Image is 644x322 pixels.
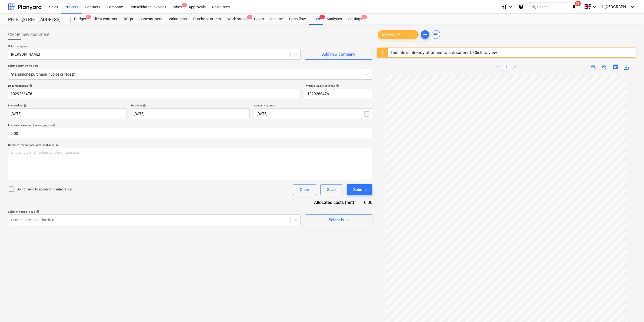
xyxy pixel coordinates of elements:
[136,14,165,25] a: Subcontracts
[532,5,536,9] span: search
[131,104,250,107] div: Due date
[347,184,372,195] button: Submit
[89,14,121,25] a: Client contract
[267,14,286,25] a: Income
[571,4,577,10] i: notifications
[8,210,301,213] div: Select line-items to add
[322,51,355,58] div: Add new company
[305,84,372,88] div: Invoice number (optional)
[86,15,91,19] span: 9+
[254,104,373,108] p: Accounting period
[54,143,59,147] span: help
[8,143,372,147] div: Comment for the accountant (optional)
[8,31,49,38] span: Create new document
[623,64,629,71] span: save_alt
[305,49,372,60] button: Add new company
[251,14,267,25] a: Costs
[8,44,301,49] p: Select company
[35,210,39,213] span: help
[309,14,323,25] div: Files
[327,186,336,193] div: Save
[495,64,501,71] a: Previous page
[617,296,644,322] iframe: Chat Widget
[8,123,372,128] p: Invoice total amount (net cost, optional)
[254,108,373,119] button: [DATE]
[601,64,608,71] span: zoom_out
[390,50,498,55] div: This file is already attached to a document. Click to view.
[319,15,325,19] span: 9+
[8,128,372,139] input: Invoice total amount (net cost, optional)
[71,14,89,25] div: Budget
[629,4,636,10] i: keyboard_arrow_down
[362,15,367,19] span: 2
[309,14,323,25] a: Files9+
[8,84,301,88] div: Document name
[320,184,342,195] button: Save
[34,64,38,68] span: help
[422,31,428,38] span: add
[71,14,89,25] a: Budget9+
[28,84,32,87] span: help
[501,4,508,10] i: format_size
[121,14,136,25] a: RFQs
[8,89,301,99] input: Document name
[512,64,518,71] a: Next page
[302,199,363,206] div: Allocated costs (net)
[602,5,629,9] span: i. [GEOGRAPHIC_DATA]
[529,2,567,11] button: Search
[293,184,316,195] button: Clear
[17,187,72,192] p: Do not send to accounting integration
[518,4,524,10] i: Knowledge base
[8,17,64,23] div: PELB - [STREET_ADDRESS]
[378,30,419,39] div: 1029266476_1.pdf
[165,14,190,25] a: Valuations
[8,64,372,68] div: Select document type
[22,104,27,107] span: help
[612,64,619,71] span: chat
[300,186,309,193] div: Clear
[378,33,413,37] span: 1029266476_1.pdf
[591,4,598,10] i: keyboard_arrow_down
[433,31,439,38] span: sort
[329,216,349,223] div: Select bulk
[590,64,597,71] span: zoom_in
[142,104,146,107] span: help
[224,14,251,25] a: Work orders1
[363,199,372,206] div: 0.00
[224,14,251,25] div: Work orders
[411,31,417,38] span: clear
[345,14,365,25] a: Settings2
[323,14,345,25] a: Analytics
[575,1,581,6] span: 39
[182,3,187,7] span: 8
[503,64,510,71] a: Page 1 is your current page
[286,14,309,25] a: Cash flow
[247,15,252,19] span: 1
[353,186,366,193] div: Submit
[131,108,250,119] input: Due date not specified
[8,104,127,107] div: Invoice date
[345,14,365,25] div: Settings
[335,84,339,87] span: help
[508,4,514,10] i: keyboard_arrow_down
[190,14,224,25] a: Purchase orders
[8,108,127,119] input: Invoice date not specified
[305,214,372,225] button: Select bulk
[305,89,372,99] input: Invoice number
